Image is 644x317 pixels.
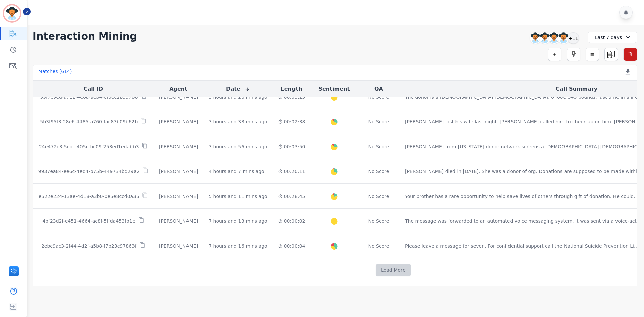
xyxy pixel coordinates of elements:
[374,85,383,93] button: QA
[41,243,137,249] p: 2ebc9ac3-2f44-4d2f-a5b8-f7b23c97863f
[159,218,198,224] div: [PERSON_NAME]
[209,243,267,249] div: 7 hours and 16 mins ago
[376,264,411,276] button: Load More
[278,193,305,200] div: 00:28:45
[278,218,305,224] div: 00:00:02
[278,168,305,175] div: 00:20:11
[568,32,579,44] div: +11
[4,5,20,21] img: Bordered avatar
[42,218,135,224] p: 4bf23d2f-e451-4664-ac8f-5ffda453fb1b
[84,85,103,93] button: Call ID
[209,168,264,175] div: 4 hours and 7 mins ago
[209,143,267,150] div: 3 hours and 56 mins ago
[368,143,389,150] div: No Score
[39,143,139,150] p: 24e472c3-5cbc-405c-bc09-253ed1edabb3
[278,118,305,125] div: 00:02:38
[226,85,250,93] button: Date
[159,143,198,150] div: [PERSON_NAME]
[556,85,597,93] button: Call Summary
[318,85,350,93] button: Sentiment
[169,85,187,93] button: Agent
[368,193,389,200] div: No Score
[278,243,305,249] div: 00:00:04
[368,118,389,125] div: No Score
[159,193,198,200] div: [PERSON_NAME]
[159,168,198,175] div: [PERSON_NAME]
[405,193,638,200] div: Your brother has a rare opportunity to help save lives of others through gift of donation. He cou...
[281,85,302,93] button: Length
[33,30,137,42] h1: Interaction Mining
[368,218,389,224] div: No Score
[405,243,638,249] div: Please leave a message for seven. For confidential support call the National Suicide Prevention L...
[588,32,637,43] div: Last 7 days
[159,118,198,125] div: [PERSON_NAME]
[368,168,389,175] div: No Score
[159,243,198,249] div: [PERSON_NAME]
[209,218,267,224] div: 7 hours and 13 mins ago
[368,243,389,249] div: No Score
[209,118,267,125] div: 3 hours and 38 mins ago
[40,118,138,125] p: 5b3f95f3-28e6-4485-a760-fac83b09b62b
[278,143,305,150] div: 00:03:50
[209,193,267,200] div: 5 hours and 11 mins ago
[39,193,139,200] p: e522e224-13ae-4d18-a3b0-0e5e8ccd0a35
[38,68,72,77] div: Matches ( 614 )
[38,168,140,175] p: 9937ea84-ee6c-4ed4-b75b-449734bd29a2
